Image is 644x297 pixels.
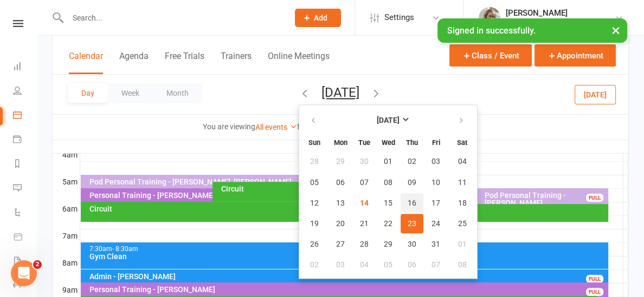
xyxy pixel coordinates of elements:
button: 30 [353,152,376,171]
span: 27 [336,240,345,248]
span: 02 [310,260,319,269]
button: 08 [448,255,476,274]
button: Free Trials [165,51,204,74]
small: Wednesday [382,138,395,147]
button: Appointment [534,44,616,67]
small: Monday [334,138,347,147]
button: Day [68,83,108,103]
button: 19 [300,214,328,233]
div: Pod Personal Training - [PERSON_NAME], [PERSON_NAME] [88,178,331,186]
button: 01 [377,152,400,171]
a: Reports [13,153,37,177]
a: People [13,80,37,104]
span: 04 [458,157,467,166]
button: 05 [300,173,328,192]
button: 27 [329,234,352,254]
div: Pod Personal Training - [PERSON_NAME] [484,192,606,207]
span: 07 [360,178,369,187]
th: 7am [53,229,80,242]
span: 30 [360,157,369,166]
span: 06 [408,260,416,269]
button: Trainers [221,51,252,74]
span: 03 [336,260,345,269]
button: 18 [448,193,476,213]
button: 21 [353,214,376,233]
button: 29 [329,152,352,171]
a: Payments [13,128,37,153]
span: 09 [408,178,416,187]
span: 10 [432,178,440,187]
button: 22 [377,214,400,233]
button: 28 [300,152,328,171]
span: 16 [408,199,416,207]
span: 03 [432,157,440,166]
button: 02 [300,255,328,274]
th: 5am [53,175,80,188]
th: 8am [53,256,80,269]
div: [PERSON_NAME] [506,8,615,18]
button: 06 [329,173,352,192]
img: thumb_image1597172689.png [479,7,500,29]
iframe: Intercom live chat [11,260,37,286]
span: 23 [408,219,416,228]
button: 08 [377,173,400,192]
input: Search... [65,10,281,25]
span: 19 [310,219,319,228]
button: Class / Event [449,44,532,67]
span: 28 [310,157,319,166]
span: 18 [458,199,467,207]
div: Circuit [88,205,606,213]
a: Calendar [13,104,37,128]
button: 07 [424,255,447,274]
span: 14 [360,199,369,207]
span: 25 [458,219,467,228]
div: FULL [586,194,603,202]
button: 24 [424,214,447,233]
button: 04 [448,152,476,171]
span: 29 [384,240,392,248]
th: [DATE] [80,140,623,153]
button: 16 [401,193,423,213]
button: 13 [329,193,352,213]
button: 09 [401,173,423,192]
th: 9am [53,283,80,296]
div: Personal Training - [PERSON_NAME] [88,286,606,293]
button: 07 [353,173,376,192]
button: Calendar [69,51,103,74]
strong: for [297,122,307,131]
button: 14 [353,193,376,213]
span: 12 [310,199,319,207]
button: 23 [401,214,423,233]
span: Add [314,14,327,22]
button: Month [153,83,202,103]
span: 06 [336,178,345,187]
button: 28 [353,234,376,254]
div: Gym Clean [88,253,606,260]
button: 03 [329,255,352,274]
button: 06 [401,255,423,274]
small: Tuesday [358,138,370,147]
div: Circuit [220,185,463,193]
span: 08 [384,178,392,187]
span: 01 [384,157,392,166]
div: FULL [586,275,603,283]
small: Saturday [457,138,467,147]
button: 30 [401,234,423,254]
button: Online Meetings [268,51,330,74]
small: Friday [432,138,440,147]
span: Signed in successfully. [447,25,536,36]
button: 25 [448,214,476,233]
span: 04 [360,260,369,269]
div: Beyond Transformation Burleigh [506,18,615,28]
span: Settings [384,5,414,30]
span: 28 [360,240,369,248]
span: 21 [360,219,369,228]
button: 04 [353,255,376,274]
button: [DATE] [321,85,359,100]
div: FULL [586,288,603,296]
small: Thursday [406,138,418,147]
button: × [606,18,626,42]
button: 31 [424,234,447,254]
button: 01 [448,234,476,254]
button: 29 [377,234,400,254]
